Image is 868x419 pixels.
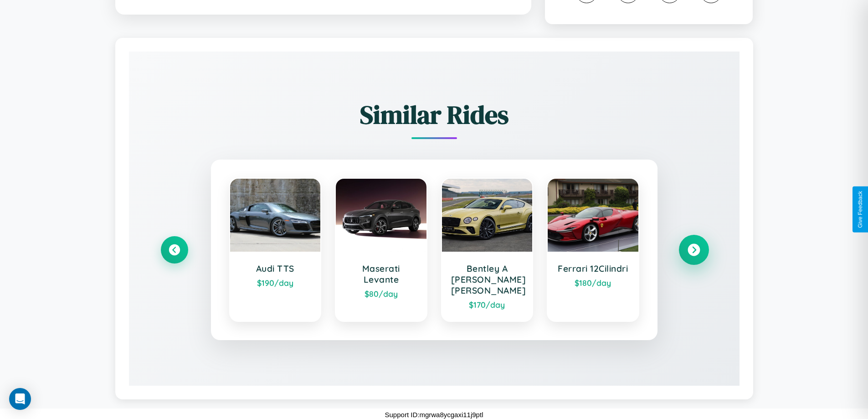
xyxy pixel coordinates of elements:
h2: Similar Rides [161,97,708,132]
a: Bentley A [PERSON_NAME] [PERSON_NAME]$170/day [441,178,534,322]
div: Give Feedback [857,191,863,228]
h3: Audi TTS [239,263,312,274]
div: $ 180 /day [557,278,629,288]
div: $ 80 /day [345,289,417,299]
h3: Maserati Levante [345,263,417,285]
h3: Ferrari 12Cilindri [557,263,629,274]
a: Maserati Levante$80/day [335,178,427,322]
a: Ferrari 12Cilindri$180/day [547,178,639,322]
div: $ 170 /day [451,300,524,310]
h3: Bentley A [PERSON_NAME] [PERSON_NAME] [451,263,524,296]
div: $ 190 /day [239,278,312,288]
div: Open Intercom Messenger [9,388,31,410]
a: Audi TTS$190/day [229,178,322,322]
